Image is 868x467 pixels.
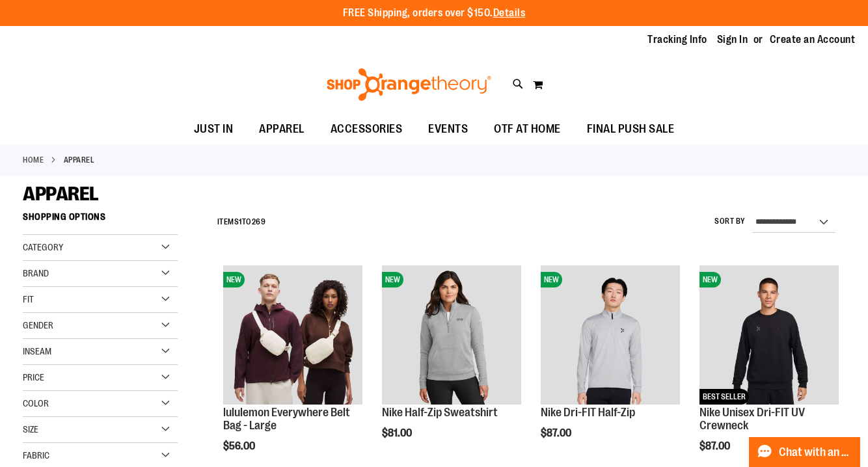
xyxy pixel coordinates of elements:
[699,440,732,452] span: $87.00
[574,114,688,144] a: FINAL PUSH SALE
[493,7,526,19] a: Details
[717,33,748,47] a: Sign In
[223,440,257,452] span: $56.00
[246,114,318,144] a: APPAREL
[494,114,561,144] span: OTF AT HOME
[699,406,805,432] a: Nike Unisex Dri-FIT UV Crewneck
[699,272,721,287] span: NEW
[541,265,680,407] a: Nike Dri-FIT Half-ZipNEW
[252,217,266,226] span: 269
[23,320,53,330] span: Gender
[23,398,49,408] span: Color
[699,265,839,405] img: Nike Unisex Dri-FIT UV Crewneck
[194,114,234,144] span: JUST IN
[23,206,178,235] strong: Shopping Options
[23,450,49,460] span: Fabric
[541,272,562,287] span: NEW
[239,217,242,226] span: 1
[779,446,852,459] span: Chat with an Expert
[64,154,95,166] strong: APPAREL
[217,212,266,232] h2: Items to
[23,372,44,382] span: Price
[428,114,468,144] span: EVENTS
[541,427,573,439] span: $87.00
[223,265,362,405] img: lululemon Everywhere Belt Bag - Large
[382,406,498,419] a: Nike Half-Zip Sweatshirt
[325,68,493,101] img: Shop Orangetheory
[223,272,245,287] span: NEW
[23,183,99,205] span: APPAREL
[318,114,416,144] a: ACCESSORIES
[223,265,362,407] a: lululemon Everywhere Belt Bag - LargeNEW
[587,114,675,144] span: FINAL PUSH SALE
[23,346,51,356] span: Inseam
[699,265,839,407] a: Nike Unisex Dri-FIT UV CrewneckNEWBEST SELLER
[223,406,350,432] a: lululemon Everywhere Belt Bag - Large
[541,406,635,419] a: Nike Dri-FIT Half-Zip
[415,114,481,144] a: EVENTS
[699,389,749,405] span: BEST SELLER
[382,265,521,407] a: Nike Half-Zip SweatshirtNEW
[259,114,305,144] span: APPAREL
[382,272,403,287] span: NEW
[647,33,707,47] a: Tracking Info
[23,424,38,434] span: Size
[23,268,49,278] span: Brand
[23,242,63,252] span: Category
[770,33,856,47] a: Create an Account
[382,265,521,405] img: Nike Half-Zip Sweatshirt
[181,114,247,144] a: JUST IN
[541,265,680,405] img: Nike Dri-FIT Half-Zip
[23,154,44,166] a: Home
[23,294,34,304] span: Fit
[331,114,403,144] span: ACCESSORIES
[714,216,746,227] label: Sort By
[749,437,861,467] button: Chat with an Expert
[382,427,414,439] span: $81.00
[481,114,574,144] a: OTF AT HOME
[343,6,526,21] p: FREE Shipping, orders over $150.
